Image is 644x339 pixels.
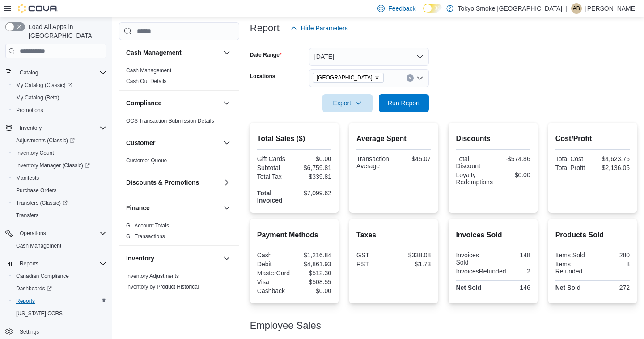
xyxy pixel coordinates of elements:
[13,160,93,171] a: Inventory Manager (Classic)
[9,197,110,209] a: Transfers (Classic)
[416,74,424,82] button: Open list of options
[9,172,110,184] button: Manifests
[20,69,38,76] span: Catalog
[296,164,331,171] div: $6,759.81
[126,178,199,187] h3: Discounts & Promotions
[458,3,563,14] p: Tokyo Smoke [GEOGRAPHIC_DATA]
[257,155,292,162] div: Gift Cards
[126,99,161,107] h3: Compliance
[126,118,214,124] a: OCS Transaction Submission Details
[388,4,415,13] span: Feedback
[13,283,106,294] span: Dashboards
[13,283,55,294] a: Dashboards
[2,257,110,270] button: Reports
[296,155,331,162] div: $0.00
[388,99,420,107] span: Run Report
[119,65,239,90] div: Cash Management
[16,137,75,144] span: Adjustments (Classic)
[16,107,43,114] span: Promotions
[257,278,292,285] div: Visa
[16,242,61,249] span: Cash Management
[126,222,169,229] span: GL Account Totals
[126,138,220,147] button: Customer
[296,278,331,285] div: $508.55
[119,220,239,245] div: Finance
[16,298,35,305] span: Reports
[456,133,530,144] h2: Discounts
[495,155,530,162] div: -$574.86
[257,230,331,240] h2: Payment Methods
[16,149,54,157] span: Inventory Count
[126,254,154,263] h3: Inventory
[20,230,46,237] span: Operations
[16,123,45,133] button: Inventory
[119,116,239,130] div: Compliance
[126,178,220,187] button: Discounts & Promotions
[126,254,220,263] button: Inventory
[126,117,214,124] span: OCS Transaction Submission Details
[126,233,165,240] a: GL Transactions
[296,269,331,277] div: $512.30
[13,271,106,281] span: Canadian Compliance
[250,51,282,58] label: Date Range
[456,155,491,169] div: Total Discount
[456,230,530,240] h2: Invoices Sold
[395,155,431,162] div: $45.07
[296,287,331,294] div: $0.00
[126,78,167,84] a: Cash Out Details
[555,252,591,259] div: Items Sold
[250,73,275,80] label: Locations
[13,173,106,183] span: Manifests
[13,210,106,221] span: Transfers
[9,134,110,147] a: Adjustments (Classic)
[257,173,292,180] div: Total Tax
[20,260,38,267] span: Reports
[13,296,38,306] a: Reports
[16,212,38,219] span: Transfers
[13,148,58,158] a: Inventory Count
[585,3,637,14] p: [PERSON_NAME]
[126,67,171,74] span: Cash Management
[221,98,232,108] button: Compliance
[322,94,373,112] button: Export
[379,94,429,112] button: Run Report
[20,328,39,335] span: Settings
[126,78,167,85] span: Cash Out Details
[13,148,106,158] span: Inventory Count
[594,284,630,291] div: 272
[126,294,182,301] span: Inventory Count Details
[119,155,239,169] div: Customer
[13,240,65,251] a: Cash Management
[356,252,392,259] div: GST
[16,187,57,194] span: Purchase Orders
[126,203,220,212] button: Finance
[296,173,331,180] div: $339.81
[13,105,106,116] span: Promotions
[25,22,106,40] span: Load All Apps in [GEOGRAPHIC_DATA]
[573,3,580,14] span: AB
[126,284,199,290] a: Inventory by Product Historical
[221,253,232,264] button: Inventory
[16,327,42,337] a: Settings
[13,198,71,208] a: Transfers (Classic)
[594,155,630,162] div: $4,623.76
[395,260,431,268] div: $1.73
[18,4,58,13] img: Cova
[257,190,283,204] strong: Total Invoiced
[356,133,431,144] h2: Average Spent
[456,284,481,291] strong: Net Sold
[250,23,280,33] h3: Report
[16,94,59,101] span: My Catalog (Beta)
[395,252,431,259] div: $338.08
[16,258,106,269] span: Reports
[16,285,52,292] span: Dashboards
[257,260,292,268] div: Debit
[126,273,179,279] a: Inventory Adjustments
[313,73,384,83] span: Manitoba
[356,260,392,268] div: RST
[126,283,199,290] span: Inventory by Product Historical
[9,91,110,104] button: My Catalog (Beta)
[250,320,321,331] h3: Employee Sales
[594,164,630,171] div: $2,136.05
[221,203,232,213] button: Finance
